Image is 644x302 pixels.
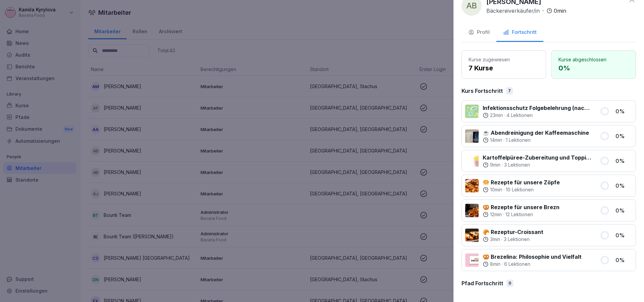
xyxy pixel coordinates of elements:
p: Kurs Fortschritt [462,87,503,95]
p: ☕ Abendreinigung der Kaffeemaschine [483,129,589,137]
button: Fortschritt [496,24,543,42]
p: 10 Lektionen [506,186,534,193]
p: 🥐 Rezeptur-Croissant [483,228,543,236]
p: 7 Kurse [469,63,539,73]
div: · [483,112,592,119]
p: Kurse abgeschlossen [558,56,629,63]
p: Pfad Fortschritt [462,279,503,287]
p: 10 min [490,186,502,193]
p: 0 % [615,182,632,190]
p: 3 Lektionen [504,236,530,243]
div: · [483,137,589,143]
div: · [483,211,559,218]
p: 0 % [558,63,629,73]
p: Bäckereiverkäufer/in [486,7,540,15]
div: · [483,236,543,243]
div: · [483,186,560,193]
p: Kartoffelpüree-Zubereitung und Toppings [483,154,592,162]
p: 0 min [554,7,566,15]
p: 8 min [490,261,500,267]
div: Fortschritt [503,28,537,36]
p: 1 Lektionen [506,137,531,143]
div: · [483,261,582,267]
p: 12 min [490,211,502,218]
p: 12 Lektionen [505,211,533,218]
p: 🥨 Rezepte für unsere Brezn [483,203,559,211]
p: 🥯 Rezepte für unsere Zöpfe [483,178,560,186]
p: 0 % [615,206,632,215]
p: 23 min [490,112,503,119]
p: 6 Lektionen [504,261,530,267]
p: 3 Lektionen [504,162,530,168]
p: 0 % [615,231,632,239]
p: 14 min [490,137,502,143]
p: 0 % [615,132,632,140]
p: 0 % [615,157,632,165]
p: 3 min [490,236,500,243]
p: 9 min [490,162,500,168]
p: Infektionsschutz Folgebelehrung (nach §43 IfSG) [483,104,592,112]
p: 4 Lektionen [506,112,533,119]
p: 0 % [615,256,632,264]
p: 0 % [615,107,632,115]
div: Profil [468,28,490,36]
p: Kurse zugewiesen [469,56,539,63]
button: Profil [462,24,496,42]
div: · [486,7,566,15]
div: · [483,162,592,168]
div: 7 [506,87,513,95]
p: 🥨 Brezelina: Philosophie und Vielfalt [483,253,582,261]
div: 0 [506,280,513,287]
